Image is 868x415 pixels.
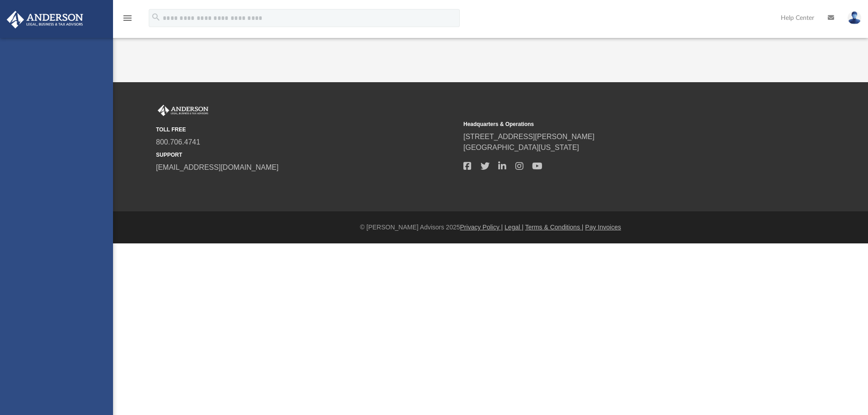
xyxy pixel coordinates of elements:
small: SUPPORT [156,151,457,159]
img: Anderson Advisors Platinum Portal [156,105,210,117]
a: Terms & Conditions | [525,224,584,231]
a: [STREET_ADDRESS][PERSON_NAME] [463,133,594,140]
i: search [151,12,161,22]
img: User Pic [848,11,861,24]
div: © [PERSON_NAME] Advisors 2025 [113,223,868,232]
i: menu [122,13,133,23]
a: [EMAIL_ADDRESS][DOMAIN_NAME] [156,163,278,171]
a: Legal | [505,224,524,231]
small: TOLL FREE [156,126,457,134]
img: Anderson Advisors Platinum Portal [4,11,86,28]
a: Privacy Policy | [460,224,503,231]
a: 800.706.4741 [156,138,200,146]
small: Headquarters & Operations [463,120,764,128]
a: [GEOGRAPHIC_DATA][US_STATE] [463,144,579,151]
a: Pay Invoices [585,224,621,231]
a: menu [122,17,133,23]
